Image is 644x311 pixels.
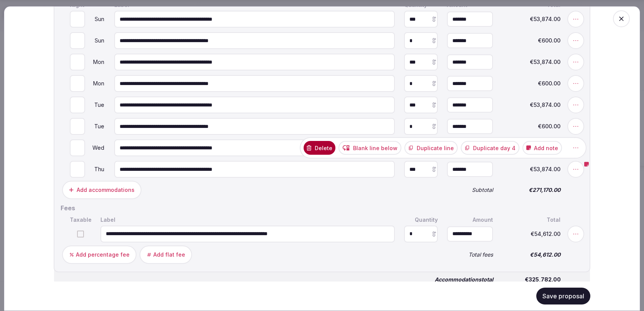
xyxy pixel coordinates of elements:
span: €600.00 [502,124,560,129]
div: Thu [87,167,105,172]
span: €53,874.00 [502,17,560,22]
button: Duplicate line [404,141,458,155]
div: Add accommodations [77,187,135,194]
span: €325,782.00 [503,277,561,282]
div: Label [99,216,396,224]
button: Add flat fee [140,246,192,264]
div: Total [501,216,562,224]
div: Tue [87,124,105,129]
button: Add percentage fee [62,246,136,264]
span: €600.00 [502,81,560,87]
div: Subtotal [445,186,495,195]
div: Taxable [68,216,93,224]
span: Accommodations total [435,277,493,282]
div: Sun [87,38,105,44]
div: Mon [87,60,105,65]
h2: Fees [61,204,583,213]
button: Delete [304,141,335,155]
button: Add accommodations [62,181,141,200]
div: Quantity [402,216,439,224]
span: €53,874.00 [502,103,560,108]
div: Add flat fee [153,251,185,259]
div: Total fees [445,250,495,259]
span: €53,874.00 [502,60,560,65]
div: Tue [87,103,105,108]
div: Sun [87,17,105,22]
button: Duplicate day 4 [461,141,519,155]
button: Save proposal [536,288,590,304]
span: €54,612.00 [502,231,560,237]
span: €54,612.00 [502,252,560,257]
div: Mon [87,81,105,87]
div: Add percentage fee [76,251,130,259]
div: Amount [445,216,495,224]
button: Add note [522,141,562,155]
span: €271,170.00 [502,188,560,193]
div: Wed [87,146,105,151]
span: €53,874.00 [502,167,560,172]
span: €600.00 [502,38,560,44]
button: Blank line below [338,141,401,155]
